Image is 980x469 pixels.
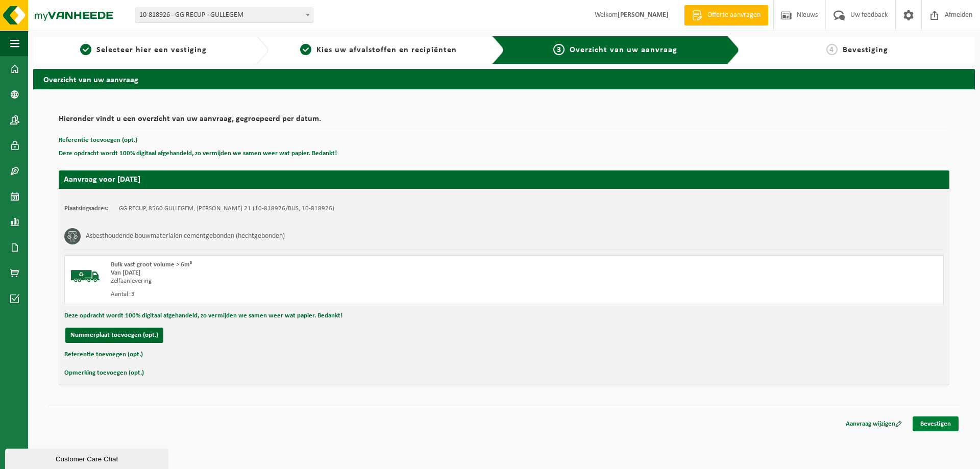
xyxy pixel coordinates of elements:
a: Aanvraag wijzigen [838,416,910,431]
h2: Overzicht van uw aanvraag [33,69,975,89]
a: Offerte aanvragen [684,5,768,26]
strong: Van [DATE] [111,269,140,276]
strong: Plaatsingsadres: [64,205,109,212]
strong: [PERSON_NAME] [618,11,669,19]
td: GG RECUP, 8560 GULLEGEM, [PERSON_NAME] 21 (10-818926/BUS, 10-818926) [119,205,334,213]
span: 10-818926 - GG RECUP - GULLEGEM [135,8,313,23]
span: Offerte aanvragen [705,10,763,20]
a: Bevestigen [913,416,959,431]
button: Deze opdracht wordt 100% digitaal afgehandeld, zo vermijden we samen weer wat papier. Bedankt! [59,147,337,160]
span: 2 [300,44,311,55]
button: Deze opdracht wordt 100% digitaal afgehandeld, zo vermijden we samen weer wat papier. Bedankt! [64,309,342,323]
strong: Aanvraag voor [DATE] [64,176,140,184]
img: BL-SO-LV.png [70,261,101,291]
span: Overzicht van uw aanvraag [570,46,677,54]
span: Bevestiging [843,46,888,54]
button: Nummerplaat toevoegen (opt.) [65,328,163,343]
button: Referentie toevoegen (opt.) [64,348,143,361]
button: Opmerking toevoegen (opt.) [64,366,144,380]
a: 1Selecteer hier een vestiging [38,44,248,56]
div: Zelfaanlevering [111,277,545,285]
span: Bulk vast groot volume > 6m³ [111,261,192,268]
h2: Hieronder vindt u een overzicht van uw aanvraag, gegroepeerd per datum. [59,115,949,129]
a: 2Kies uw afvalstoffen en recipiënten [274,44,483,56]
iframe: chat widget [5,447,170,469]
span: 10-818926 - GG RECUP - GULLEGEM [135,8,313,22]
span: 3 [553,44,565,55]
button: Referentie toevoegen (opt.) [59,134,137,147]
span: Selecteer hier een vestiging [96,46,207,54]
span: 4 [826,44,838,55]
div: Aantal: 3 [111,290,545,299]
span: 1 [80,44,91,55]
h3: Asbesthoudende bouwmaterialen cementgebonden (hechtgebonden) [86,228,285,244]
span: Kies uw afvalstoffen en recipiënten [316,46,457,54]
